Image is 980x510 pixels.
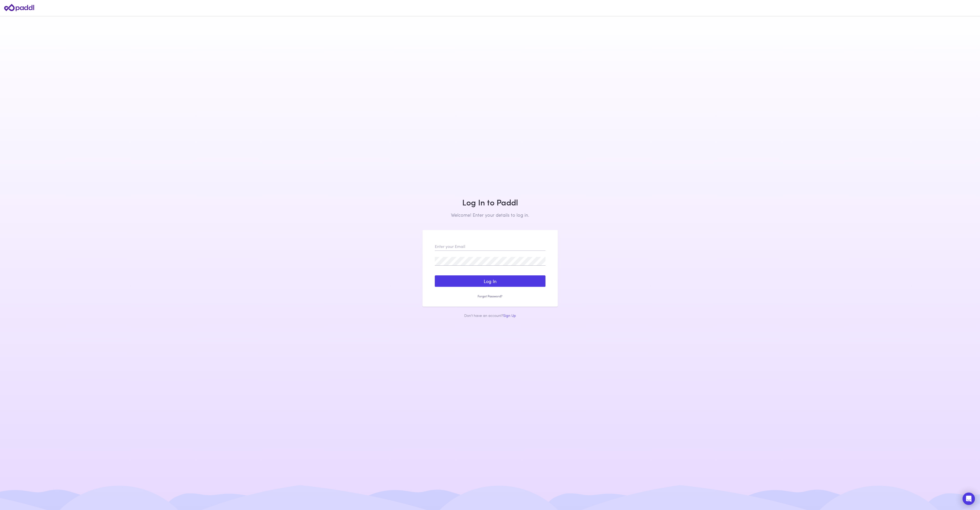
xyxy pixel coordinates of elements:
[435,242,545,251] input: Enter your Email
[963,493,975,505] div: Open Intercom Messenger
[435,294,545,298] a: Forgot Password?
[503,313,516,318] a: Sign Up
[422,197,558,207] h1: Log In to Paddl
[422,313,558,318] div: Don't have an account?
[435,275,545,287] button: Log In
[422,212,558,218] h2: Welcome! Enter your details to log in.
